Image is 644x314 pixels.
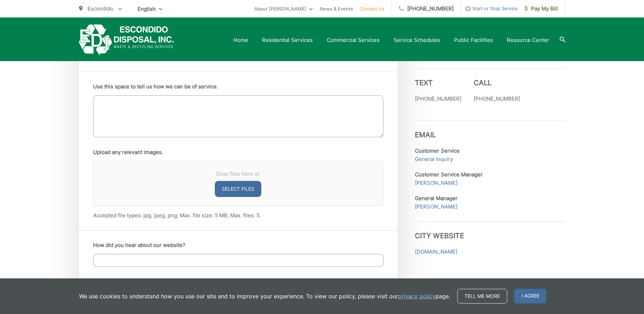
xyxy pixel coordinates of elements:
h3: Text [415,79,461,87]
a: privacy policy [398,292,436,300]
a: [PERSON_NAME] [415,203,458,211]
a: [PERSON_NAME] [415,179,458,187]
span: Accepted file types: jpg, jpeg, png, Max. file size: 5 MB, Max. files: 5. [93,212,261,219]
a: Commercial Services [327,36,380,44]
span: Escondido [87,5,113,12]
strong: General Manager [415,195,458,202]
button: select files, upload any relevant images. [215,181,261,197]
span: I agree [514,289,546,304]
h3: Email [415,121,565,139]
span: Drop files here or [102,170,375,178]
span: English [132,3,168,15]
a: Tell me more [457,289,507,304]
p: [PHONE_NUMBER] [474,95,520,103]
a: Home [233,36,248,44]
a: Resource Center [507,36,549,44]
a: About [PERSON_NAME] [254,5,313,13]
h3: Call [474,79,520,87]
a: [DOMAIN_NAME] [415,248,457,256]
strong: Customer Service [415,147,460,154]
a: General Inquiry [415,155,453,163]
h3: City Website [415,221,565,240]
label: Upload any relevant images. [93,149,163,155]
a: Contact Us [360,5,384,13]
strong: Customer Service Manager [415,171,483,178]
a: News & Events [320,5,353,13]
a: Public Facilities [454,36,493,44]
span: Pay My Bill [525,5,558,13]
a: Residential Services [262,36,313,44]
p: [PHONE_NUMBER] [415,95,461,103]
a: Service Schedules [394,36,440,44]
p: We use cookies to understand how you use our site and to improve your experience. To view our pol... [79,292,450,300]
a: EDCD logo. Return to the homepage. [79,24,174,56]
label: How did you hear about our website? [93,242,185,248]
label: Use this space to tell us how we can be of service. [93,83,218,90]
